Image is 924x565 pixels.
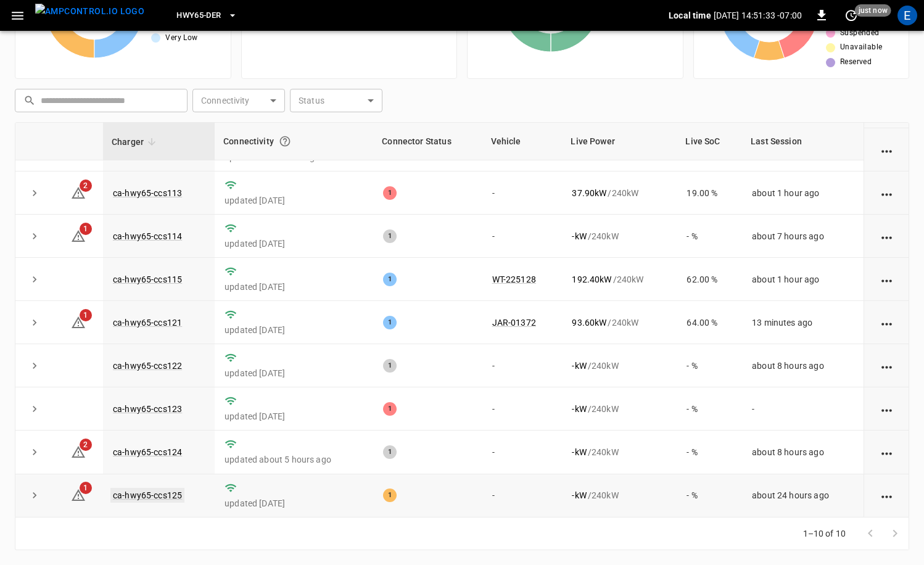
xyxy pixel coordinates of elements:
[482,344,563,387] td: -
[482,215,563,258] td: -
[572,316,667,329] div: / 240 kW
[383,186,397,200] div: 1
[482,171,563,215] td: -
[562,123,677,160] th: Live Power
[572,489,586,501] p: - kW
[840,41,882,54] span: Unavailable
[223,130,365,152] div: Connectivity
[482,387,563,431] td: -
[71,231,86,241] a: 1
[482,123,563,160] th: Vehicle
[383,359,397,373] div: 1
[897,6,917,25] div: profile-icon
[742,258,864,301] td: about 1 hour ago
[840,56,872,68] span: Reserved
[71,188,86,197] a: 2
[383,445,397,459] div: 1
[373,123,482,160] th: Connector Status
[572,230,667,242] div: / 240 kW
[225,237,363,250] p: updated [DATE]
[80,439,92,451] span: 2
[113,447,182,457] a: ca-hwy65-ccs124
[25,227,44,245] button: expand row
[742,301,864,344] td: 13 minutes ago
[572,360,586,372] p: - kW
[879,187,894,199] div: action cell options
[25,486,44,505] button: expand row
[225,367,363,379] p: updated [DATE]
[176,9,221,23] span: HWY65-DER
[572,230,586,242] p: - kW
[572,273,611,286] p: 192.40 kW
[572,446,667,458] div: / 240 kW
[879,489,894,501] div: action cell options
[742,123,864,160] th: Last Session
[110,488,184,503] a: ca-hwy65-ccs125
[225,453,363,466] p: updated about 5 hours ago
[113,404,182,414] a: ca-hwy65-ccs123
[80,482,92,494] span: 1
[25,313,44,332] button: expand row
[80,309,92,321] span: 1
[80,223,92,235] span: 1
[71,490,86,500] a: 1
[112,134,160,149] span: Charger
[572,403,586,415] p: - kW
[677,387,742,431] td: - %
[25,443,44,461] button: expand row
[572,489,667,501] div: / 240 kW
[25,400,44,418] button: expand row
[841,6,861,25] button: set refresh interval
[572,403,667,415] div: / 240 kW
[669,9,711,22] p: Local time
[572,446,586,458] p: - kW
[225,324,363,336] p: updated [DATE]
[225,194,363,207] p: updated [DATE]
[25,270,44,289] button: expand row
[25,184,44,202] button: expand row
[879,316,894,329] div: action cell options
[35,4,144,19] img: ampcontrol.io logo
[482,431,563,474] td: -
[677,301,742,344] td: 64.00 %
[742,215,864,258] td: about 7 hours ago
[71,447,86,456] a: 2
[165,32,197,44] span: Very Low
[879,446,894,458] div: action cell options
[879,273,894,286] div: action cell options
[225,281,363,293] p: updated [DATE]
[855,4,891,17] span: just now
[879,360,894,372] div: action cell options
[113,318,182,328] a: ca-hwy65-ccs121
[80,179,92,192] span: 2
[677,171,742,215] td: 19.00 %
[572,187,606,199] p: 37.90 kW
[677,474,742,518] td: - %
[742,387,864,431] td: -
[677,431,742,474] td: - %
[572,273,667,286] div: / 240 kW
[171,4,242,28] button: HWY65-DER
[383,402,397,416] div: 1
[383,489,397,502] div: 1
[71,317,86,327] a: 1
[113,361,182,371] a: ca-hwy65-ccs122
[274,130,296,152] button: Connection between the charger and our software.
[383,316,397,329] div: 1
[677,215,742,258] td: - %
[572,316,606,329] p: 93.60 kW
[677,344,742,387] td: - %
[677,123,742,160] th: Live SoC
[879,144,894,156] div: action cell options
[714,9,802,22] p: [DATE] 14:51:33 -07:00
[803,527,846,540] p: 1–10 of 10
[879,230,894,242] div: action cell options
[742,474,864,518] td: about 24 hours ago
[879,403,894,415] div: action cell options
[225,410,363,423] p: updated [DATE]
[113,188,182,198] a: ca-hwy65-ccs113
[492,318,536,328] a: JAR-01372
[742,431,864,474] td: about 8 hours ago
[840,27,880,39] span: Suspended
[25,357,44,375] button: expand row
